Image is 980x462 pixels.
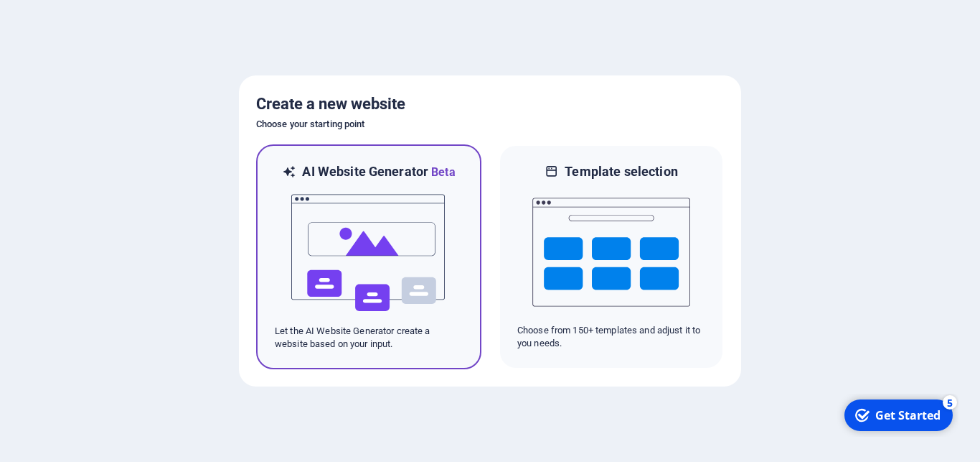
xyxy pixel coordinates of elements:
div: AI Website GeneratorBetaaiLet the AI Website Generator create a website based on your input. [256,144,481,369]
p: Let the AI Website Generator create a website based on your input. [275,325,463,351]
img: ai [290,181,448,325]
div: Template selectionChoose from 150+ templates and adjust it to you needs. [499,144,724,369]
h6: AI Website Generator [302,163,455,181]
h5: Create a new website [256,93,724,116]
div: Get Started 5 items remaining, 0% complete [8,6,116,37]
div: Get Started [39,14,104,29]
span: Beta [428,165,456,179]
h6: Choose your starting point [256,116,724,133]
div: 5 [106,1,121,16]
h6: Template selection [565,163,677,180]
p: Choose from 150+ templates and adjust it to you needs. [517,324,705,350]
